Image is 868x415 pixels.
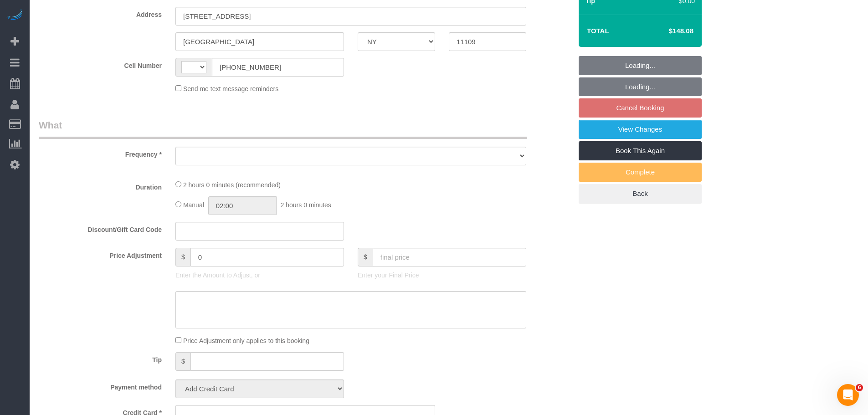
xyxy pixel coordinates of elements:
[32,222,169,234] label: Discount/Gift Card Code
[373,248,526,266] input: final price
[32,179,169,192] label: Duration
[183,181,281,189] span: 2 hours 0 minutes (recommended)
[281,201,331,209] span: 2 hours 0 minutes
[32,147,169,159] label: Frequency *
[837,384,859,406] iframe: Intercom live chat
[175,352,190,371] span: $
[358,271,526,280] p: Enter your Final Price
[175,32,344,51] input: City
[642,27,693,35] h4: $148.08
[183,337,309,344] span: Price Adjustment only applies to this booking
[32,248,169,260] label: Price Adjustment
[212,58,344,77] input: Cell Number
[579,120,702,139] a: View Changes
[449,32,526,51] input: Zip Code
[579,184,702,203] a: Back
[579,141,702,160] a: Book This Again
[32,7,169,19] label: Address
[856,384,863,391] span: 6
[587,27,609,35] strong: Total
[5,9,24,22] img: Automaid Logo
[175,271,344,280] p: Enter the Amount to Adjust, or
[175,248,190,266] span: $
[358,248,373,266] span: $
[32,352,169,364] label: Tip
[183,85,278,92] span: Send me text message reminders
[39,118,527,139] legend: What
[183,201,204,209] span: Manual
[32,58,169,70] label: Cell Number
[32,379,169,392] label: Payment method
